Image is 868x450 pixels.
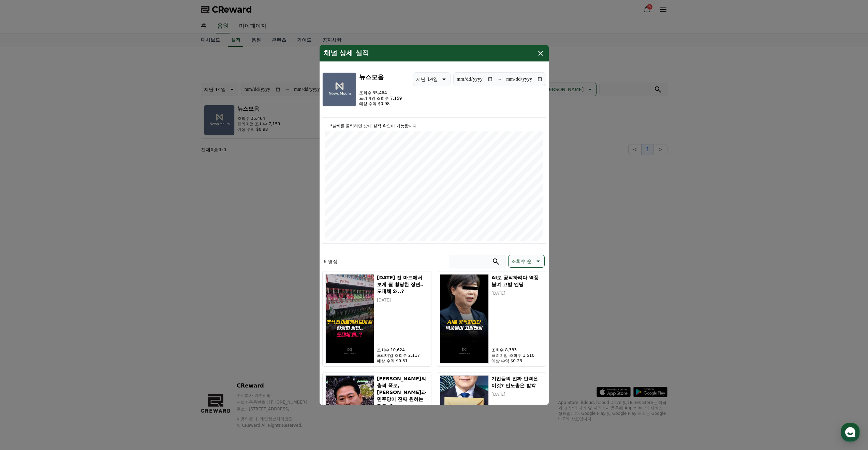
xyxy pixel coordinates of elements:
[322,271,431,367] button: 추석 전 마트에서 보게 될 황당한 장면.. 도대체 왜..? [DATE] 전 마트에서 보게 될 황당한 장면.. 도대체 왜..? [DATE] 조회수 10,624 프리미엄 조회수 ...
[88,216,131,234] a: 설정
[491,291,543,296] p: [DATE]
[359,101,402,107] p: 예상 수익 $0.98
[377,353,428,358] p: 프리미엄 조회수 2,117
[491,274,543,288] h5: AI로 공작하려다 역풍불며 고발 엔딩
[491,392,543,397] p: [DATE]
[322,72,356,107] img: 뉴스모음
[491,347,543,353] p: 조회수 8,333
[413,72,451,86] button: 지난 14일
[45,216,88,234] a: 대화
[440,274,489,364] img: AI로 공작하려다 역풍불며 고발 엔딩
[325,123,543,129] p: *날짜를 클릭하면 상세 실적 확인이 가능합니다
[377,347,428,353] p: 조회수 10,624
[377,274,428,295] h5: [DATE] 전 마트에서 보게 될 황당한 장면.. 도대체 왜..?
[377,297,428,303] p: [DATE]
[324,49,369,57] h4: 채널 상세 실적
[359,96,402,101] p: 프리미엄 조회수 7,159
[511,256,532,266] p: 조회수 순
[416,74,438,84] p: 지난 14일
[359,72,402,82] h3: 뉴스모음
[62,227,71,233] span: 대화
[491,353,543,358] p: 프리미엄 조회수 1,510
[377,375,428,409] h5: [PERSON_NAME]의 충격 폭로, [PERSON_NAME]과 민주당이 진짜 원하는 것은..?
[320,45,549,405] div: modal
[377,358,428,364] p: 예상 수익 $0.31
[21,227,26,232] span: 홈
[2,216,45,234] a: 홈
[324,258,338,265] p: 6 영상
[437,271,546,367] button: AI로 공작하려다 역풍불며 고발 엔딩 AI로 공작하려다 역풍불며 고발 엔딩 [DATE] 조회수 8,333 프리미엄 조회수 1,510 예상 수익 $0.23
[325,274,374,364] img: 추석 전 마트에서 보게 될 황당한 장면.. 도대체 왜..?
[508,255,544,268] button: 조회수 순
[497,75,502,83] p: ~
[105,227,114,232] span: 설정
[491,358,543,364] p: 예상 수익 $0.23
[359,90,402,96] p: 조회수 35,464
[491,375,543,389] h5: 기업들의 진짜 반격은 이것? 민노총은 발칵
